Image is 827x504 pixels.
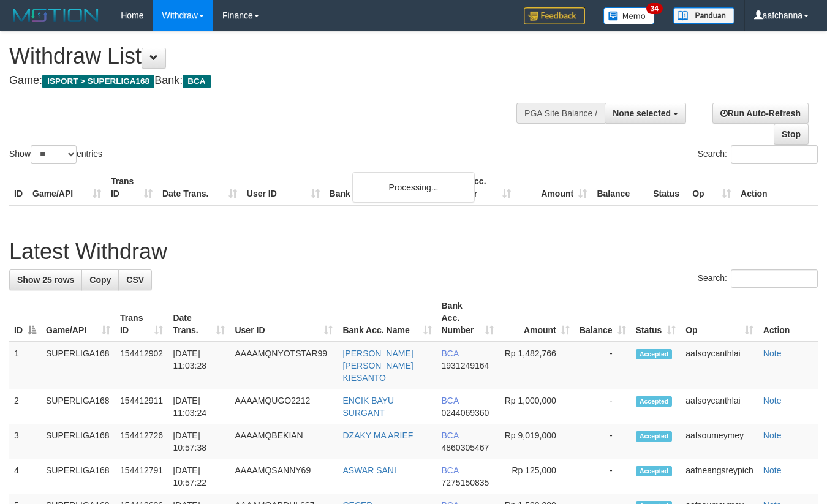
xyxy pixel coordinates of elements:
[9,6,102,24] img: MOTION_logo.png
[681,389,758,424] td: aafsoycanthlai
[575,424,631,459] td: -
[524,7,585,24] img: Feedback.jpg
[41,295,115,342] th: Game/API: activate to sort column ascending
[17,275,74,285] span: Show 25 rows
[168,424,230,459] td: [DATE] 10:57:38
[9,145,102,164] label: Show entries
[115,424,168,459] td: 154412726
[115,459,168,494] td: 154412791
[9,170,28,205] th: ID
[575,389,631,424] td: -
[731,145,818,164] input: Search:
[646,3,663,14] span: 34
[636,466,673,476] span: Accepted
[115,295,168,342] th: Trans ID: activate to sort column ascending
[168,459,230,494] td: [DATE] 10:57:22
[736,170,818,205] th: Action
[731,269,818,288] input: Search:
[28,170,106,205] th: Game/API
[183,75,210,88] span: BCA
[230,459,338,494] td: AAAAMQSANNY69
[681,342,758,389] td: aafsoycanthlai
[442,396,459,405] span: BCA
[230,389,338,424] td: AAAAMQUGO2212
[9,424,41,459] td: 3
[681,424,758,459] td: aafsoumeymey
[636,431,673,442] span: Accepted
[499,389,575,424] td: Rp 1,000,000
[499,342,575,389] td: Rp 1,482,766
[636,396,673,407] span: Accepted
[440,170,516,205] th: Bank Acc. Number
[442,478,489,487] span: Copy 7275150835 to clipboard
[9,44,539,69] h1: Withdraw List
[342,431,413,440] a: DZAKY MA ARIEF
[774,124,809,145] a: Stop
[31,145,77,164] select: Showentries
[648,170,687,205] th: Status
[352,172,475,203] div: Processing...
[168,389,230,424] td: [DATE] 11:03:24
[9,389,41,424] td: 2
[41,424,115,459] td: SUPERLIGA168
[592,170,648,205] th: Balance
[41,342,115,389] td: SUPERLIGA168
[698,145,818,164] label: Search:
[763,396,782,405] a: Note
[499,295,575,342] th: Amount: activate to sort column ascending
[9,75,539,87] h4: Game: Bank:
[342,348,413,383] a: [PERSON_NAME] [PERSON_NAME] KIESANTO
[763,431,782,440] a: Note
[168,295,230,342] th: Date Trans.: activate to sort column ascending
[126,275,144,285] span: CSV
[442,443,489,453] span: Copy 4860305467 to clipboard
[681,459,758,494] td: aafneangsreypich
[9,342,41,389] td: 1
[42,75,154,88] span: ISPORT > SUPERLIGA168
[41,459,115,494] td: SUPERLIGA168
[758,295,818,342] th: Action
[575,295,631,342] th: Balance: activate to sort column ascending
[230,342,338,389] td: AAAAMQNYOTSTAR99
[673,7,734,24] img: panduan.png
[613,108,671,118] span: None selected
[242,170,325,205] th: User ID
[763,348,782,358] a: Note
[698,269,818,288] label: Search:
[230,295,338,342] th: User ID: activate to sort column ascending
[499,424,575,459] td: Rp 9,019,000
[118,269,152,290] a: CSV
[9,459,41,494] td: 4
[763,465,782,475] a: Note
[230,424,338,459] td: AAAAMQBEKIAN
[442,408,489,418] span: Copy 0244069360 to clipboard
[342,465,396,475] a: ASWAR SANI
[115,342,168,389] td: 154412902
[325,170,440,205] th: Bank Acc. Name
[9,295,41,342] th: ID: activate to sort column descending
[437,295,499,342] th: Bank Acc. Number: activate to sort column ascending
[516,170,592,205] th: Amount
[168,342,230,389] td: [DATE] 11:03:28
[115,389,168,424] td: 154412911
[41,389,115,424] td: SUPERLIGA168
[157,170,242,205] th: Date Trans.
[442,361,489,370] span: Copy 1931249164 to clipboard
[631,295,681,342] th: Status: activate to sort column ascending
[712,103,809,124] a: Run Auto-Refresh
[636,349,673,359] span: Accepted
[442,465,459,475] span: BCA
[81,269,119,290] a: Copy
[9,239,818,264] h1: Latest Withdraw
[106,170,157,205] th: Trans ID
[499,459,575,494] td: Rp 125,000
[442,348,459,358] span: BCA
[603,7,655,24] img: Button%20Memo.svg
[442,431,459,440] span: BCA
[575,342,631,389] td: -
[605,103,686,124] button: None selected
[516,103,605,124] div: PGA Site Balance /
[342,396,394,418] a: ENCIK BAYU SURGANT
[9,269,82,290] a: Show 25 rows
[687,170,736,205] th: Op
